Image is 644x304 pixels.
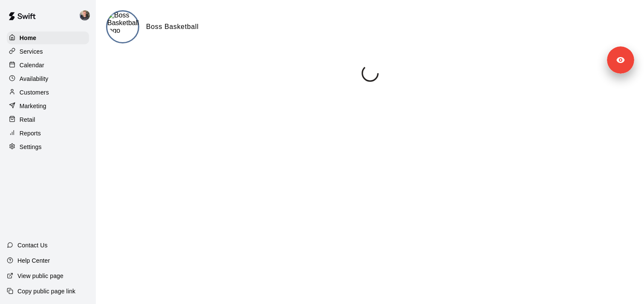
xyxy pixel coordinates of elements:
[20,34,37,42] p: Home
[20,102,46,110] p: Marketing
[7,86,89,99] a: Customers
[7,113,89,126] a: Retail
[7,127,89,140] a: Reports
[7,141,89,153] a: Settings
[17,272,63,280] p: View public page
[146,21,198,32] h6: Boss Basketball
[20,47,43,56] p: Services
[17,256,50,265] p: Help Center
[20,129,41,138] p: Reports
[7,32,89,44] a: Home
[78,7,96,24] div: Logan Garvin
[20,143,42,151] p: Settings
[7,72,89,85] a: Availability
[20,88,49,97] p: Customers
[7,100,89,112] a: Marketing
[17,241,48,250] p: Contact Us
[20,75,49,83] p: Availability
[80,10,90,20] img: Logan Garvin
[7,45,89,58] a: Services
[20,61,44,69] p: Calendar
[7,59,89,72] a: Calendar
[17,287,75,295] p: Copy public page link
[20,115,35,124] p: Retail
[107,11,139,34] img: Boss Basketball logo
